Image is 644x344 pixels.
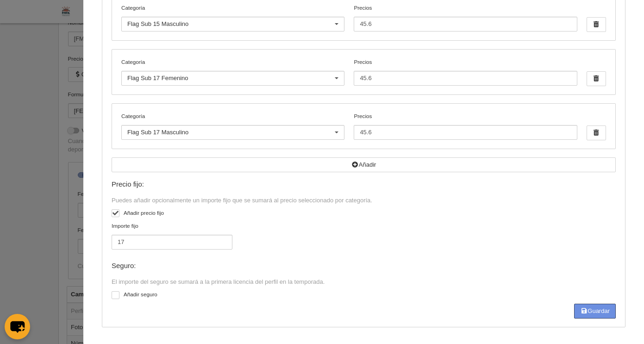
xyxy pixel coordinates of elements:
[112,196,616,205] div: Puedes añadir opcionalmente un importe fijo que se sumará al precio seleccionado por categoría.
[354,58,577,86] label: Precios
[354,4,577,31] label: Precios
[112,181,616,188] div: Precio fijo:
[354,125,577,140] input: Precios
[121,112,344,120] label: Categoría
[5,314,30,339] button: chat-button
[112,157,616,172] button: Añadir
[121,4,344,12] label: Categoría
[112,262,616,270] div: Seguro:
[112,235,232,250] input: Importe fijo
[112,278,616,286] div: El importe del seguro se sumará a la primera licencia del perfil en la temporada.
[127,20,188,27] span: Flag Sub 15 Masculino
[112,209,616,219] label: Añadir precio fijo
[127,129,188,136] span: Flag Sub 17 Masculino
[112,290,616,301] label: Añadir seguro
[354,17,577,31] input: Precios
[354,71,577,86] input: Precios
[127,75,188,81] span: Flag Sub 17 Femenino
[121,58,344,66] label: Categoría
[112,222,232,250] label: Importe fijo
[574,304,616,319] button: Guardar
[354,112,577,140] label: Precios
